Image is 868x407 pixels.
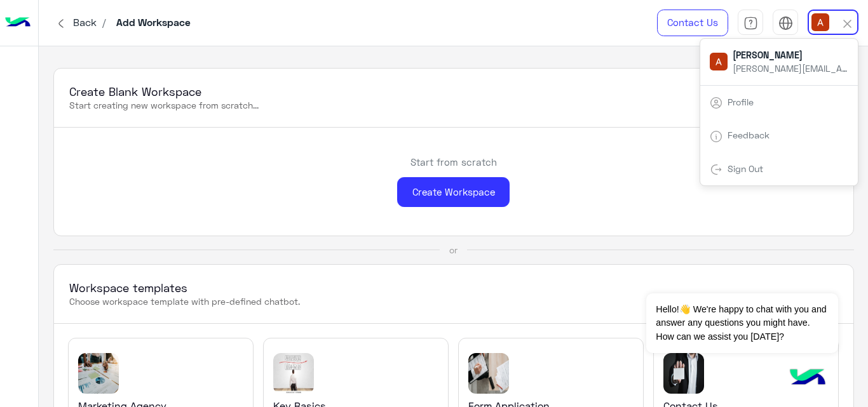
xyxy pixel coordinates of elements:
img: tab [710,97,722,109]
img: template image [273,353,314,394]
img: close [840,17,855,31]
h3: Create Blank Workspace [69,84,838,99]
span: Hello!👋 We're happy to chat with you and answer any questions you might have. How can we assist y... [646,293,837,353]
p: Choose workspace template with pre-defined chatbot. [69,295,838,308]
span: Back [69,16,102,28]
img: userImage [710,53,728,70]
a: Contact Us [657,10,728,36]
a: Profile [728,97,754,107]
h6: Start from scratch [410,156,497,168]
span: [PERSON_NAME] [733,48,847,62]
span: / [102,16,107,28]
img: tab [710,163,722,176]
img: template image [468,353,509,394]
img: userImage [811,13,829,31]
img: template image [663,353,704,394]
img: chervon [53,16,69,31]
p: Add Workspace [116,15,191,32]
img: tab [743,16,758,30]
div: or [449,244,458,257]
span: [PERSON_NAME][EMAIL_ADDRESS][DOMAIN_NAME] [733,62,847,75]
img: Logo [5,10,31,36]
img: tab [710,130,722,143]
img: template image [78,353,119,394]
div: Create Workspace [397,177,510,207]
h3: Workspace templates [69,280,838,295]
a: tab [738,10,763,36]
a: Sign Out [728,163,763,174]
img: hulul-logo.png [785,356,830,401]
a: Feedback [728,130,770,140]
img: tab [778,16,793,30]
p: Start creating new workspace from scratch... [69,99,838,112]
